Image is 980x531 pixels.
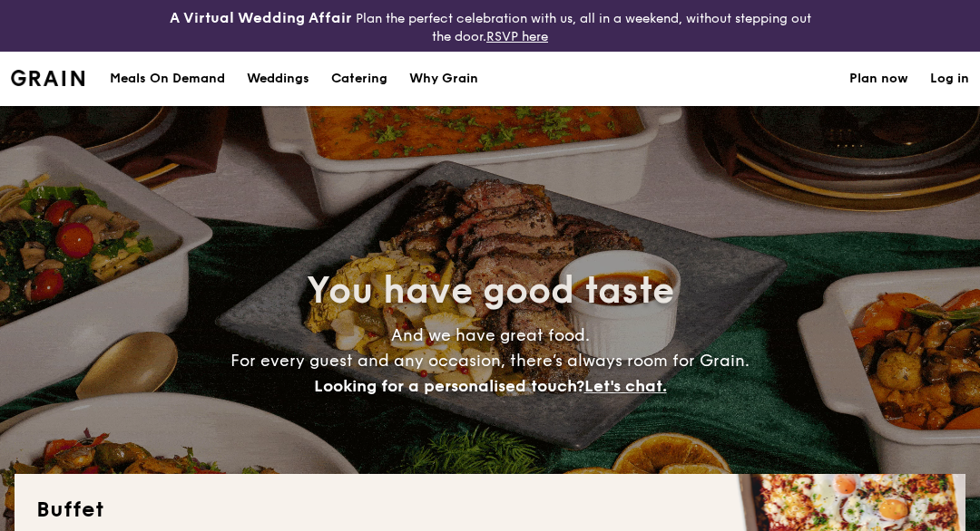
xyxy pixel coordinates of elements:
[486,29,548,44] a: RSVP here
[398,52,489,106] a: Why Grain
[110,52,225,106] div: Meals On Demand
[331,52,387,106] h1: Catering
[11,70,84,86] a: Logotype
[236,52,320,106] a: Weddings
[849,52,908,106] a: Plan now
[409,52,478,106] div: Why Grain
[247,52,309,106] div: Weddings
[320,52,398,106] a: Catering
[930,52,969,106] a: Log in
[163,7,817,44] div: Plan the perfect celebration with us, all in a weekend, without stepping out the door.
[584,376,667,396] span: Let's chat.
[36,496,944,525] h2: Buffet
[170,7,352,29] h4: A Virtual Wedding Affair
[11,70,84,86] img: Grain
[99,52,236,106] a: Meals On Demand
